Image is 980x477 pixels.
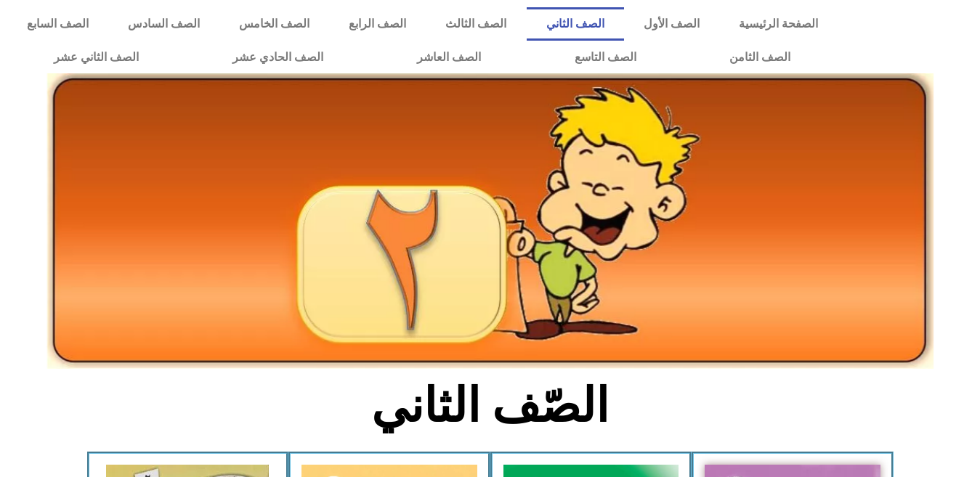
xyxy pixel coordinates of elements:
[426,7,526,41] a: الصف الثالث
[624,7,719,41] a: الصف الأول
[527,7,624,41] a: الصف الثاني
[186,41,370,74] a: الصف الحادي عشر
[370,41,528,74] a: الصف العاشر
[7,41,186,74] a: الصف الثاني عشر
[719,7,838,41] a: الصفحة الرئيسية
[7,7,108,41] a: الصف السابع
[108,7,219,41] a: الصف السادس
[250,378,730,434] h2: الصّف الثاني
[219,7,329,41] a: الصف الخامس
[527,41,683,74] a: الصف التاسع
[329,7,426,41] a: الصف الرابع
[683,41,838,74] a: الصف الثامن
